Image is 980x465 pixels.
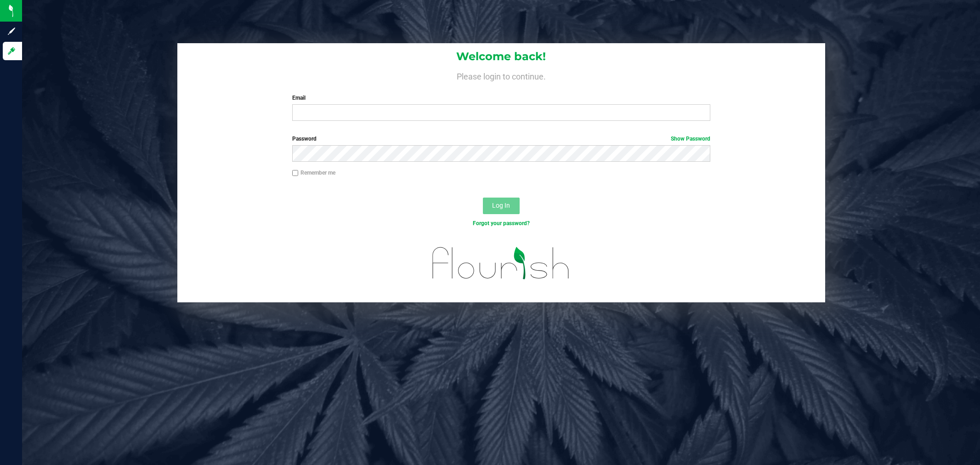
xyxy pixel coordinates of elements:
label: Email [292,94,710,102]
inline-svg: Sign up [7,27,16,36]
input: Remember me [292,170,299,176]
h1: Welcome back! [177,51,825,62]
label: Remember me [292,169,335,177]
a: Forgot your password? [473,220,530,227]
span: Log In [492,202,510,209]
button: Log In [483,198,520,214]
img: flourish_logo.svg [420,237,582,289]
inline-svg: Log in [7,46,16,56]
h4: Please login to continue. [177,70,825,81]
span: Password [292,136,317,142]
a: Show Password [671,136,710,142]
